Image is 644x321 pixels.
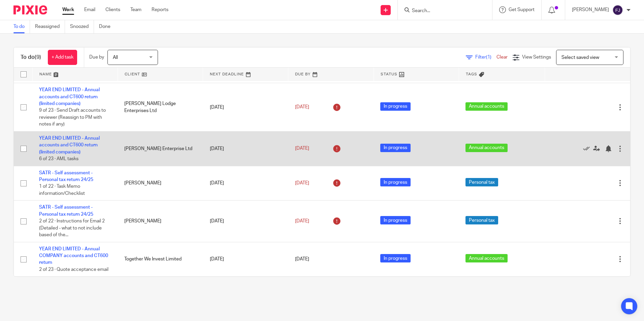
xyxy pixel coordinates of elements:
[89,54,104,61] p: Due by
[84,6,95,13] a: Email
[21,54,41,61] h1: To do
[465,102,508,111] span: Annual accounts
[465,254,508,262] span: Annual accounts
[295,105,309,109] span: [DATE]
[118,242,203,277] td: Together We Invest Limited
[152,6,168,13] a: Reports
[295,219,309,223] span: [DATE]
[118,166,203,201] td: [PERSON_NAME]
[13,20,30,33] a: To do
[35,20,65,33] a: Reassigned
[35,55,41,60] span: (9)
[62,6,74,13] a: Work
[572,6,609,13] p: [PERSON_NAME]
[203,201,288,242] td: [DATE]
[466,72,477,76] span: Tags
[380,216,411,224] span: In progress
[465,178,498,186] span: Personal tax
[113,55,118,60] span: All
[105,6,120,13] a: Clients
[295,257,309,261] span: [DATE]
[496,55,508,60] a: Clear
[118,83,203,132] td: [PERSON_NAME] Lodge Enterprises Ltd
[130,6,141,13] a: Team
[118,132,203,166] td: [PERSON_NAME] Enterprise Ltd
[380,178,411,186] span: In progress
[509,7,535,12] span: Get Support
[39,267,108,272] span: 2 of 23 · Quote acceptance email
[612,5,623,15] img: svg%3E
[70,20,94,33] a: Snoozed
[203,83,288,132] td: [DATE]
[561,55,599,60] span: Select saved view
[39,87,100,106] a: YEAR END LIMITED - Annual accounts and CT600 return (limited companies)
[583,145,593,152] a: Mark as done
[486,55,491,60] span: (1)
[380,102,411,111] span: In progress
[411,8,472,14] input: Search
[295,146,309,151] span: [DATE]
[39,171,93,182] a: SATR - Self assessment - Personal tax return 24/25
[475,55,496,60] span: Filter
[118,201,203,242] td: [PERSON_NAME]
[39,205,93,216] a: SATR - Self assessment - Personal tax return 24/25
[39,247,108,265] a: YEAR END LIMITED - Annual COMPANY accounts and CT600 return
[39,219,105,237] span: 2 of 22 · Instructions for Email 2 (Detailed - what to not include based of the...
[203,166,288,201] td: [DATE]
[295,181,309,185] span: [DATE]
[39,136,100,154] a: YEAR END LIMITED - Annual accounts and CT600 return (limited companies)
[522,55,551,60] span: View Settings
[380,254,411,262] span: In progress
[13,5,47,14] img: Pixie
[465,216,498,224] span: Personal tax
[203,132,288,166] td: [DATE]
[465,144,508,152] span: Annual accounts
[380,144,411,152] span: In progress
[39,184,85,196] span: 1 of 22 · Task Memo information/Checklist
[99,20,116,33] a: Done
[48,50,77,65] a: + Add task
[39,108,106,127] span: 9 of 23 · Send Draft accounts to reviewer (Reassign to PM with notes if any)
[39,156,78,161] span: 6 of 23 · AML tasks
[203,242,288,277] td: [DATE]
